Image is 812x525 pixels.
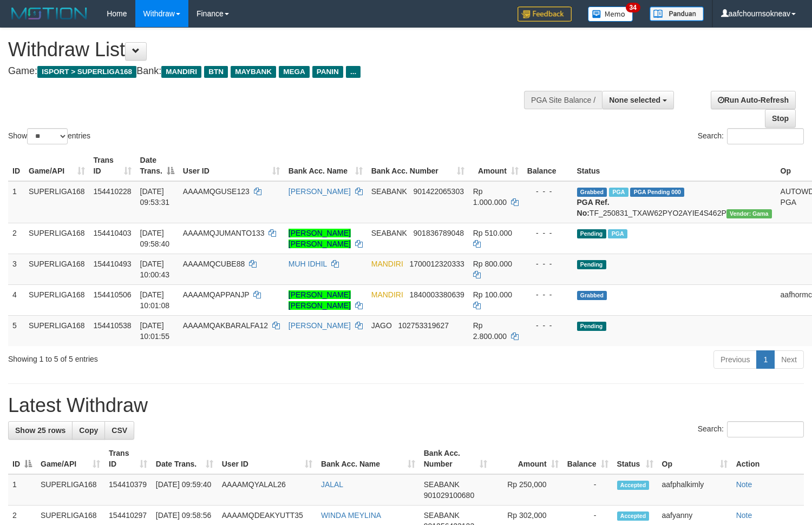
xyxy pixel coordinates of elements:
span: Rp 510.000 [473,229,512,237]
span: [DATE] 09:58:40 [140,229,170,248]
th: Date Trans.: activate to sort column descending [136,150,179,181]
span: Copy [79,426,98,435]
th: Bank Acc. Name: activate to sort column ascending [317,443,420,474]
a: [PERSON_NAME] [289,321,351,330]
span: BTN [204,66,228,78]
th: User ID: activate to sort column ascending [179,150,284,181]
img: Button%20Memo.svg [588,6,633,22]
input: Search: [727,128,804,144]
span: Pending [577,229,606,238]
div: - - - [527,228,568,238]
span: MANDIRI [371,260,403,268]
span: Pending [577,260,606,269]
span: PGA Pending [630,188,684,197]
th: Game/API: activate to sort column ascending [36,443,104,474]
a: WINDA MEYLINA [321,511,381,520]
h4: Game: Bank: [8,66,531,77]
button: None selected [602,91,674,109]
span: Pending [577,322,606,331]
th: Amount: activate to sort column ascending [492,443,562,474]
td: SUPERLIGA168 [24,223,89,254]
th: Game/API: activate to sort column ascending [24,150,89,181]
span: Copy 901836789048 to clipboard [414,229,464,237]
td: aafphalkimly [658,474,732,506]
span: [DATE] 10:00:43 [140,260,170,279]
img: MOTION_logo.png [8,5,90,22]
div: - - - [527,289,568,300]
th: Trans ID: activate to sort column ascending [89,150,136,181]
label: Search: [698,421,804,437]
span: 154410493 [94,260,132,268]
span: Rp 2.800.000 [473,321,507,341]
span: Copy 901422065303 to clipboard [414,187,464,196]
span: Rp 100.000 [473,290,512,299]
span: Vendor URL: https://trx31.1velocity.biz [726,209,772,218]
h1: Latest Withdraw [8,395,804,416]
span: SEABANK [371,229,407,237]
span: Accepted [617,481,650,490]
td: TF_250831_TXAW62PYO2AYIE4S462P [573,181,776,223]
span: CSV [112,426,127,435]
td: 1 [8,181,24,223]
a: JALAL [321,480,343,489]
div: Showing 1 to 5 of 5 entries [8,349,330,364]
input: Search: [727,421,804,437]
th: Bank Acc. Number: activate to sort column ascending [420,443,492,474]
img: panduan.png [650,6,704,21]
img: Feedback.jpg [518,6,572,22]
th: Amount: activate to sort column ascending [469,150,523,181]
span: SEABANK [424,511,460,520]
span: MEGA [279,66,310,78]
td: SUPERLIGA168 [24,181,89,223]
span: Copy 1700012320333 to clipboard [410,260,464,268]
span: 154410403 [94,229,132,237]
span: SEABANK [371,187,407,196]
a: Next [774,350,804,369]
span: AAAAMQAKBARALFA12 [183,321,268,330]
td: Rp 250,000 [492,474,562,506]
td: SUPERLIGA168 [36,474,104,506]
td: SUPERLIGA168 [24,315,89,346]
td: - [563,474,613,506]
span: Accepted [617,511,650,521]
span: AAAAMQJUMANTO133 [183,229,265,237]
span: [DATE] 09:53:31 [140,187,170,207]
span: Grabbed [577,188,607,197]
span: AAAAMQGUSE123 [183,187,250,196]
span: MAYBANK [231,66,276,78]
span: AAAAMQCUBE88 [183,260,245,268]
a: Copy [72,421,105,440]
span: Copy 901029100680 to clipboard [424,491,474,500]
span: [DATE] 10:01:55 [140,321,170,341]
span: Grabbed [577,291,607,300]
th: Action [732,443,804,474]
span: MANDIRI [161,66,201,78]
span: ISPORT > SUPERLIGA168 [37,66,136,78]
div: PGA Site Balance / [524,91,602,109]
td: 5 [8,315,24,346]
div: - - - [527,258,568,269]
th: Balance: activate to sort column ascending [563,443,613,474]
td: 4 [8,284,24,315]
div: - - - [527,186,568,197]
span: Rp 1.000.000 [473,187,507,207]
b: PGA Ref. No: [577,198,610,217]
th: User ID: activate to sort column ascending [218,443,317,474]
a: 1 [756,350,775,369]
th: Bank Acc. Number: activate to sort column ascending [367,150,469,181]
span: Marked by aafsengchandara [608,229,627,238]
th: Bank Acc. Name: activate to sort column ascending [284,150,367,181]
a: Previous [713,350,757,369]
span: None selected [609,96,660,104]
div: - - - [527,320,568,331]
a: [PERSON_NAME] [PERSON_NAME] [289,229,351,248]
span: ... [346,66,361,78]
th: Status [573,150,776,181]
td: [DATE] 09:59:40 [152,474,218,506]
span: 154410506 [94,290,132,299]
td: 154410379 [104,474,152,506]
a: Note [736,511,752,520]
a: Stop [765,109,796,128]
a: [PERSON_NAME] [PERSON_NAME] [289,290,351,310]
td: 2 [8,223,24,254]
